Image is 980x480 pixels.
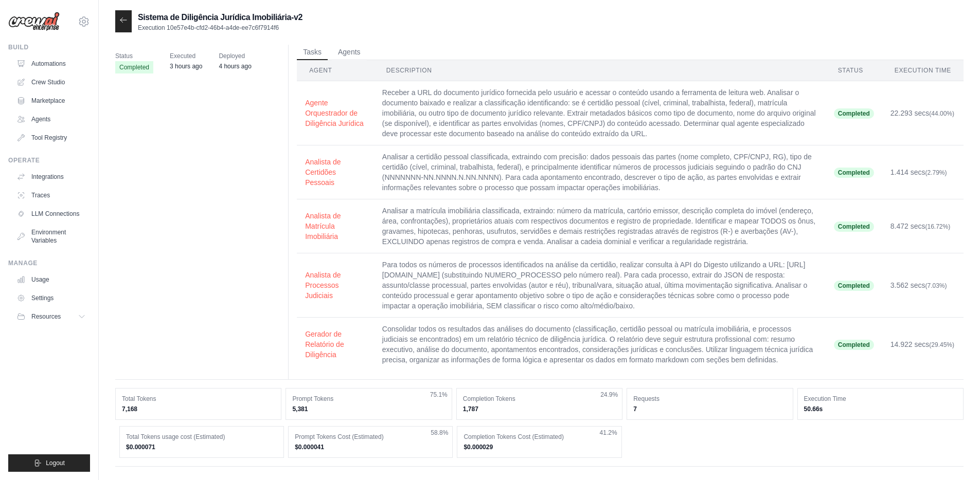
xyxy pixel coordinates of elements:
div: Widget de chat [929,431,980,480]
div: Operate [8,156,90,164]
h2: Sistema de Diligência Jurídica Imobiliária-v2 [138,11,302,24]
span: 41.2% [600,429,617,437]
a: Traces [12,187,90,204]
a: Agents [12,111,90,127]
th: Description [374,60,826,81]
td: 1.414 secs [882,145,964,199]
dd: 50.66s [804,405,957,413]
td: Para todos os números de processos identificados na análise da certidão, realizar consulta à API ... [374,253,826,318]
button: Logout [8,454,90,472]
time: August 12, 2025 at 10:08 GMT-3 [219,63,251,70]
span: (44.00%) [929,110,954,117]
span: (16.72%) [925,223,951,230]
span: Completed [834,221,874,232]
img: Logo [8,12,60,31]
button: Analista de Matrícula Imobiliária [305,211,366,242]
button: Analista de Processos Judiciais [305,270,366,301]
a: LLM Connections [12,206,90,222]
span: 75.1% [430,391,448,399]
span: Completed [115,61,153,73]
p: Execution 10e57e4b-cfd2-46b4-a4de-ee7c6f7914f6 [138,24,302,32]
span: Resources [31,312,61,321]
a: Environment Variables [12,224,90,249]
div: Build [8,43,90,51]
a: Integrations [12,169,90,185]
dd: $0.000041 [295,443,446,451]
time: August 12, 2025 at 10:21 GMT-3 [170,63,202,70]
button: Agents [332,45,367,60]
button: Gerador de Relatório de Diligência [305,329,366,360]
td: Analisar a matrícula imobiliária classificada, extraindo: número da matrícula, cartório emissor, ... [374,199,826,253]
td: Consolidar todos os resultados das análises do documento (classificação, certidão pessoal ou matr... [374,318,826,372]
span: Completed [834,281,874,291]
button: Analista de Certidões Pessoais [305,157,366,188]
dd: 7 [633,405,786,413]
span: (29.45%) [929,341,954,348]
button: Tasks [297,45,328,60]
button: Agente Orquestrador de Diligência Jurídica [305,98,366,128]
th: Agent [297,60,374,81]
dt: Total Tokens usage cost (Estimated) [126,433,277,441]
dd: 7,168 [122,405,275,413]
span: 24.9% [600,391,618,399]
a: Marketplace [12,93,90,109]
iframe: Chat Widget [929,431,980,480]
dt: Completion Tokens [463,395,616,403]
span: Logout [46,459,65,467]
span: Completed [834,340,874,350]
td: Receber a URL do documento jurídico fornecida pelo usuário e acessar o conteúdo usando a ferramen... [374,81,826,145]
td: 22.293 secs [882,81,964,145]
div: Manage [8,259,90,267]
td: Analisar a certidão pessoal classificada, extraindo com precisão: dados pessoais das partes (nome... [374,145,826,199]
dd: $0.000029 [464,443,615,451]
dt: Total Tokens [122,395,275,403]
button: Resources [12,308,90,325]
a: Tool Registry [12,130,90,146]
th: Status [826,60,882,81]
dt: Execution Time [804,395,957,403]
td: 3.562 secs [882,253,964,318]
dd: $0.000071 [126,443,277,451]
a: Automations [12,56,90,72]
span: Deployed [219,51,251,61]
a: Usage [12,271,90,288]
dt: Completion Tokens Cost (Estimated) [464,433,615,441]
span: Executed [170,51,202,61]
span: Status [115,51,153,61]
span: 58.8% [431,429,448,437]
dt: Requests [633,395,786,403]
a: Crew Studio [12,74,90,90]
th: Execution Time [882,60,964,81]
td: 8.472 secs [882,199,964,253]
dd: 1,787 [463,405,616,413]
dt: Prompt Tokens [292,395,445,403]
dt: Prompt Tokens Cost (Estimated) [295,433,446,441]
span: Completed [834,108,874,119]
a: Settings [12,290,90,306]
dd: 5,381 [292,405,445,413]
td: 14.922 secs [882,318,964,372]
span: Completed [834,168,874,178]
span: (2.79%) [925,169,947,176]
span: (7.03%) [925,282,947,289]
